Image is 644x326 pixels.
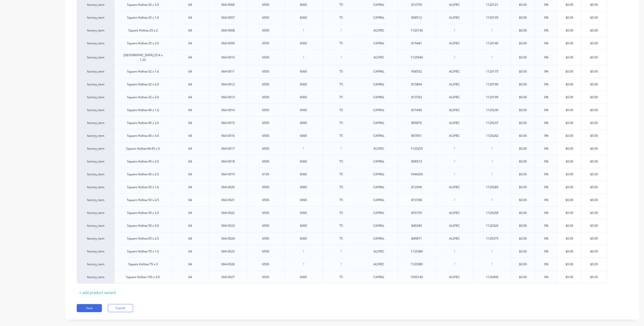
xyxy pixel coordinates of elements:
div: Square Hollow 75 x 3 [124,261,162,268]
div: 6060 [291,158,316,165]
div: [GEOGRAPHIC_DATA] 25.4 x 1.22 [117,52,169,63]
div: 808512 [404,14,429,21]
div: ALSPEC [442,40,467,47]
div: factory_item [82,146,109,151]
div: $0.00 [557,245,582,258]
div: T5 [329,81,354,88]
div: 064-0023 [215,222,240,229]
div: factory_item [82,198,109,202]
div: 64 [178,210,203,216]
div: 064-0016 [215,133,240,139]
div: CAPRAL [366,94,391,101]
div: Square Hollow 44.45 x 3 [122,145,164,152]
div: ALSPEC [442,235,467,242]
div: Square Hollow 50 x 3.0 [123,222,163,229]
div: factory_itemSquare Hollow 32 x 2.064064-001265006060T5CAPRAL815894ALSPEC1120190$0.000%$0.00$0.00 [77,78,607,91]
div: 6060 [291,2,316,8]
div: 6060 [291,81,316,88]
div: $0.00 [557,78,582,91]
div: Square Hollow 65 x 2.5 [123,235,163,242]
div: Square Hollow 50 x 2.0 [123,210,163,216]
div: 064-0021 [215,197,240,203]
div: Square Hollow 40 x 3.0 [123,133,163,139]
div: factory_itemSquare Hollow 32 x 3.064064-001365006060T5CAPRAL813763ALSPEC1120199$0.000%$0.00$0.00 [77,91,607,104]
div: T5 [329,120,354,126]
div: 6130 [253,171,278,178]
div: $0.00 [582,245,607,258]
div: $0.00 [557,24,582,37]
div: 64 [178,235,203,242]
div: 1120380 [404,248,429,255]
div: ALSPEC [442,184,467,190]
div: 1120242 [479,133,505,139]
div: 6060 [291,210,316,216]
div: 64 [178,40,203,47]
div: 0% [534,129,559,142]
div: factory_itemSquare Hollow 75 x 364064-00266500ALSPEC1120389$0.000%$0.00$0.00 [77,258,607,271]
div: CAPRAL [366,81,391,88]
div: $0.00 [582,219,607,232]
div: ALSPEC [442,2,467,8]
div: 64 [178,27,203,34]
div: $0.00 [510,168,536,181]
div: $0.00 [510,194,536,206]
div: 64 [178,2,203,8]
div: factory_itemSquare Hollow 25 x 1.664064-000765006060T5CAPRAL808512ALSPEC1120135$0.000%$0.00$0.00 [77,11,607,24]
div: factory_item [82,211,109,215]
div: 6060 [291,222,316,229]
div: T5 [329,184,354,190]
div: Square Hollow 25 x 2 [124,27,162,34]
div: 64 [178,133,203,139]
div: 64 [178,248,203,255]
div: $0.00 [582,117,607,129]
div: 6060 [291,197,316,203]
div: 064-0006 [215,2,240,8]
div: T5 [329,14,354,21]
div: 64 [178,184,203,190]
div: $0.00 [510,24,536,37]
div: 6500 [253,184,278,190]
div: T5 [329,222,354,229]
div: 1125044 [404,54,429,61]
div: $0.00 [510,37,536,50]
div: 064-0025 [215,248,240,255]
div: 0% [534,51,559,64]
div: ALSPEC [366,27,391,34]
div: Square Hollow 20 x 3.0 [123,2,163,8]
div: CAPRAL [366,120,391,126]
div: 0% [534,142,559,155]
div: 0% [534,117,559,129]
div: factory_itemSquare Hollow 50 x 2.564064-002165006060T5CAPRAL813768$0.000%$0.00$0.00 [77,193,607,206]
div: factory_itemSquare Hollow 50 x 3.064064-002365006060T5CAPRAL840340ALSPEC1120320$0.000%$0.00$0.00 [77,219,607,232]
div: 0% [534,78,559,91]
div: $0.00 [557,37,582,50]
div: Square Hollow 40 x 2.0 [123,120,163,126]
div: factory_item [82,69,109,74]
div: 1120320 [479,222,505,229]
div: 6500 [253,81,278,88]
div: 6060 [291,133,316,139]
div: 64 [178,14,203,21]
div: $0.00 [510,91,536,104]
div: 0% [534,181,559,193]
div: factory_item [82,108,109,112]
div: 6500 [253,54,278,61]
div: $0.00 [582,207,607,219]
div: 1120255 [404,145,429,152]
div: 849871 [404,235,429,242]
div: 64 [178,158,203,165]
div: 6500 [253,68,278,75]
div: ALSPEC [442,81,467,88]
div: 6060 [291,184,316,190]
div: $0.00 [510,207,536,219]
div: $0.00 [582,142,607,155]
div: factory_item [82,249,109,254]
div: 813763 [404,94,429,101]
div: 6060 [291,14,316,21]
div: 1120135 [479,14,505,21]
div: T5 [329,68,354,75]
div: 0% [534,91,559,104]
div: CAPRAL [366,235,391,242]
div: CAPRAL [366,68,391,75]
div: 0% [534,258,559,271]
